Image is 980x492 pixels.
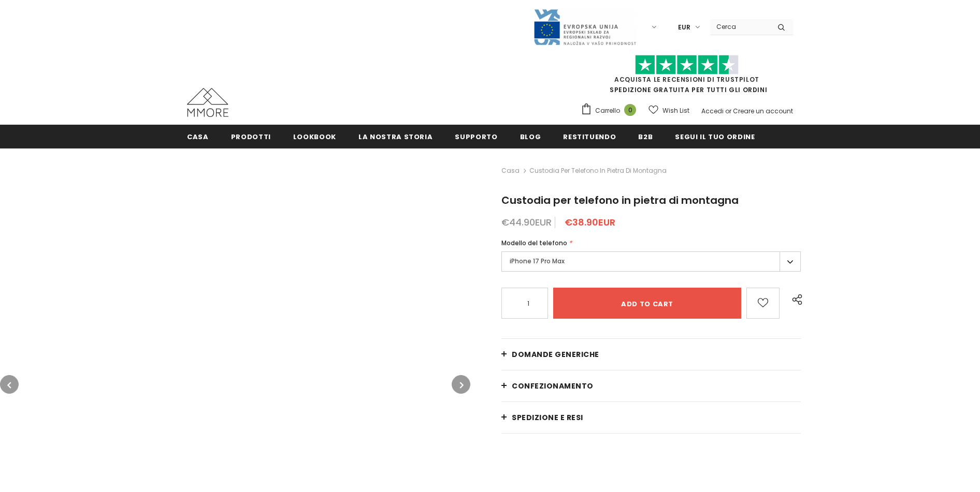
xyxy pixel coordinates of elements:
span: CONFEZIONAMENTO [512,381,594,391]
a: Domande generiche [501,339,801,370]
span: Blog [520,132,541,142]
a: Accedi [701,107,724,115]
img: Javni Razpis [533,8,637,46]
a: Prodotti [231,125,271,148]
img: Fidati di Pilot Stars [635,55,739,75]
label: iPhone 17 Pro Max [501,251,801,272]
span: Modello del telefono [501,238,567,247]
input: Add to cart [553,288,741,319]
img: Casi MMORE [187,88,228,117]
a: Restituendo [563,125,616,148]
span: La nostra storia [358,132,433,142]
span: SPEDIZIONE GRATUITA PER TUTTI GLI ORDINI [581,59,793,94]
span: supporto [455,132,497,142]
a: B2B [638,125,653,148]
a: supporto [455,125,497,148]
span: Restituendo [563,132,616,142]
a: Wish List [648,101,689,120]
a: La nostra storia [358,125,433,148]
span: €44.90EUR [501,216,552,229]
a: Carrello 0 [581,103,641,118]
span: B2B [638,132,653,142]
span: or [725,107,731,115]
a: Casa [501,165,520,177]
a: Segui il tuo ordine [675,125,755,148]
span: Prodotti [231,132,271,142]
a: Spedizione e resi [501,402,801,433]
span: Custodia per telefono in pietra di montagna [501,193,739,207]
span: Casa [187,132,209,142]
span: Carrello [595,106,620,116]
a: Creare un account [733,107,793,115]
span: €38.90EUR [565,216,615,229]
span: Spedizione e resi [512,412,583,423]
span: Segui il tuo ordine [675,132,755,142]
span: EUR [678,22,690,33]
span: 0 [624,104,636,116]
span: Lookbook [293,132,336,142]
a: Javni Razpis [533,22,637,31]
span: Custodia per telefono in pietra di montagna [529,165,667,177]
a: Acquista le recensioni di TrustPilot [614,75,759,84]
span: Domande generiche [512,349,599,360]
span: Wish List [662,106,689,116]
a: Lookbook [293,125,336,148]
a: Blog [520,125,541,148]
a: CONFEZIONAMENTO [501,370,801,401]
a: Casa [187,125,209,148]
input: Search Site [710,19,770,34]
